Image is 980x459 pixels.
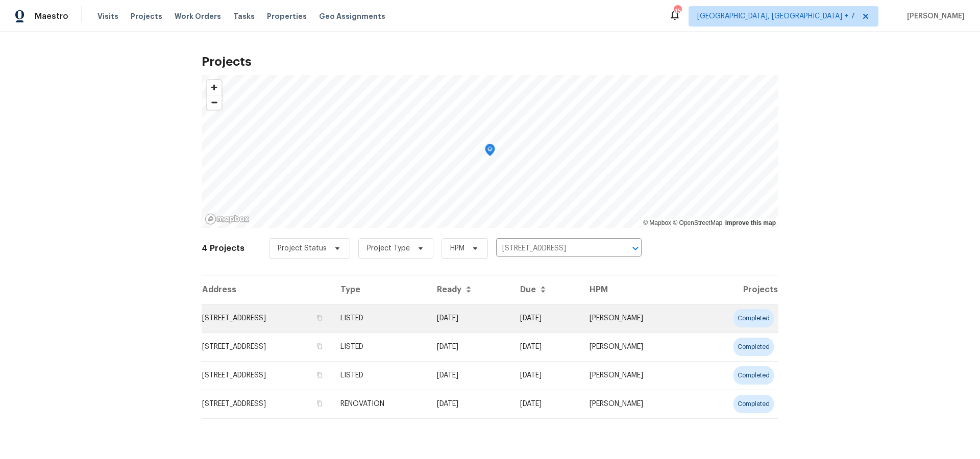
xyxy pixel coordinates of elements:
a: Mapbox [643,219,671,226]
td: LISTED [332,361,429,390]
td: LISTED [332,304,429,333]
td: [DATE] [512,361,581,390]
span: Project Status [278,243,327,253]
td: RENOVATION [332,390,429,418]
td: [PERSON_NAME] [581,361,693,390]
button: Copy Address [315,399,324,408]
th: Type [332,275,429,304]
th: Due [512,275,581,304]
button: Open [628,241,643,256]
div: completed [733,309,774,327]
canvas: Map [202,75,778,228]
div: completed [733,338,774,356]
div: 45 [674,6,681,16]
span: Zoom out [207,95,222,110]
button: Copy Address [315,342,324,351]
td: [DATE] [429,361,512,390]
th: HPM [581,275,693,304]
div: completed [733,366,774,385]
td: [DATE] [512,333,581,361]
th: Projects [694,275,779,304]
div: completed [733,395,774,413]
button: Zoom out [207,95,222,110]
input: Search projects [496,241,613,257]
td: [PERSON_NAME] [581,304,693,333]
h2: Projects [202,57,778,67]
td: [STREET_ADDRESS] [202,390,332,418]
span: Work Orders [175,11,221,21]
span: Properties [267,11,307,21]
button: Copy Address [315,370,324,379]
td: [PERSON_NAME] [581,333,693,361]
span: Projects [131,11,162,21]
td: [DATE] [512,390,581,418]
td: [DATE] [512,304,581,333]
td: Acq COE 2025-04-28T00:00:00.000Z [429,390,512,418]
td: LISTED [332,333,429,361]
button: Zoom in [207,80,222,95]
span: Tasks [233,13,255,20]
span: Geo Assignments [319,11,385,21]
span: HPM [450,243,464,253]
td: [STREET_ADDRESS] [202,304,332,333]
th: Ready [429,275,512,304]
a: Improve this map [725,219,776,226]
span: [PERSON_NAME] [903,11,965,21]
h2: 4 Projects [202,243,244,253]
button: Copy Address [315,313,324,322]
div: Map marker [485,144,495,160]
span: Visits [97,11,118,21]
span: Maestro [35,11,68,21]
td: [DATE] [429,333,512,361]
td: [PERSON_NAME] [581,390,693,418]
a: Mapbox homepage [205,213,250,225]
td: [STREET_ADDRESS] [202,333,332,361]
a: OpenStreetMap [673,219,722,226]
span: Project Type [367,243,410,253]
span: [GEOGRAPHIC_DATA], [GEOGRAPHIC_DATA] + 7 [697,11,855,21]
td: [STREET_ADDRESS] [202,361,332,390]
td: [DATE] [429,304,512,333]
th: Address [202,275,332,304]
